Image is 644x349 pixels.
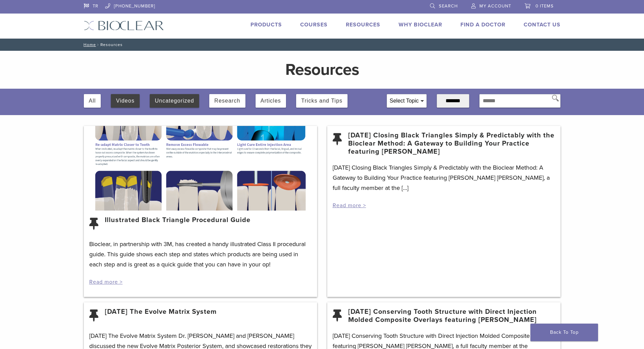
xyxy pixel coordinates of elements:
div: Select Topic [387,94,426,107]
a: [DATE] Conserving Tooth Structure with Direct Injection Molded Composite Overlays featuring [PERS... [348,308,555,324]
a: [DATE] Closing Black Triangles Simply & Predictably with the Bioclear Method: A Gateway to Buildi... [348,131,555,156]
nav: Resources [79,39,566,51]
button: Tricks and Tips [301,94,342,108]
button: Videos [116,94,135,108]
button: All [89,94,96,108]
p: Bioclear, in partnership with 3M, has created a handy illustrated Class II procedural guide. This... [89,239,312,269]
span: 0 items [535,3,554,9]
a: Back To Top [530,324,598,341]
a: Read more > [89,279,123,285]
h1: Resources [165,62,479,78]
p: [DATE] Closing Black Triangles Simply & Predictably with the Bioclear Method: A Gateway to Buildi... [333,162,555,193]
a: [DATE] The Evolve Matrix System [105,308,217,324]
button: Articles [261,94,281,108]
button: Uncategorized [155,94,194,108]
img: Bioclear [84,21,164,30]
a: Why Bioclear [399,21,442,28]
a: Read more > [333,202,366,209]
a: Courses [300,21,328,28]
span: / [96,43,100,46]
span: My Account [479,3,511,9]
button: Research [214,94,240,108]
a: Find A Doctor [460,21,505,28]
span: Search [439,3,458,9]
a: Products [251,21,282,28]
a: Resources [346,21,380,28]
a: Illustrated Black Triangle Procedural Guide [105,216,251,232]
a: Contact Us [524,21,560,28]
a: Home [81,42,96,47]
